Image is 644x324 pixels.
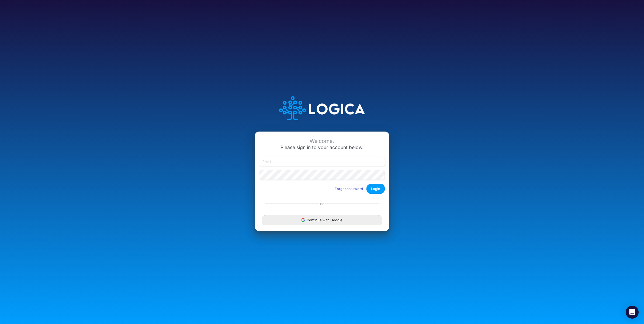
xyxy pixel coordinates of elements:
input: Email [259,157,385,166]
div: Open Intercom Messenger [626,306,639,319]
button: Login [366,184,385,194]
span: Please sign in to your account below. [281,144,363,150]
button: Continue with Google [262,215,382,225]
button: Forgot password [331,184,366,193]
div: Welcome, [259,138,385,144]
